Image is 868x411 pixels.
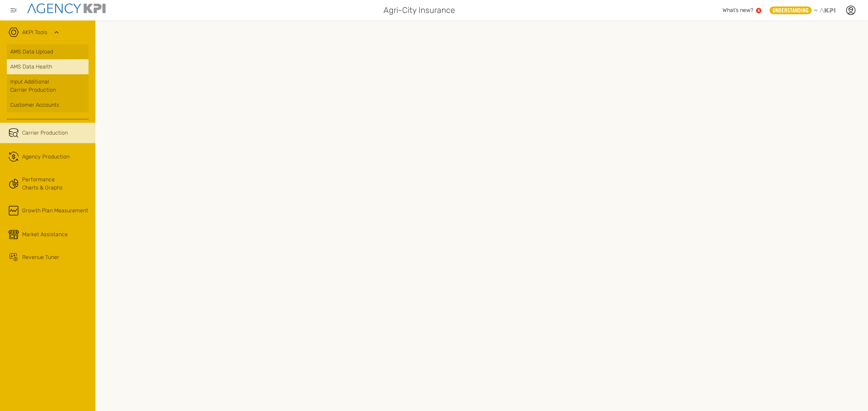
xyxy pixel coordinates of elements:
[758,9,760,12] text: 5
[7,59,89,74] a: AMS Data Health
[383,4,455,16] span: Agri-City Insurance
[7,97,89,112] a: Customer Accounts
[7,74,89,97] a: Input AdditionalCarrier Production
[22,129,68,137] span: Carrier Production
[22,230,68,239] span: Market Assistance
[22,253,59,261] span: Revenue Tuner
[22,153,69,161] span: Agency Production
[723,7,753,13] span: What’s new?
[10,101,85,109] div: Customer Accounts
[10,63,52,71] span: AMS Data Health
[27,3,106,13] img: agencykpi-logo-550x69-2d9e3fa8.png
[22,28,47,36] a: AKPI Tools
[7,44,89,59] a: AMS Data Upload
[756,8,761,13] a: 5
